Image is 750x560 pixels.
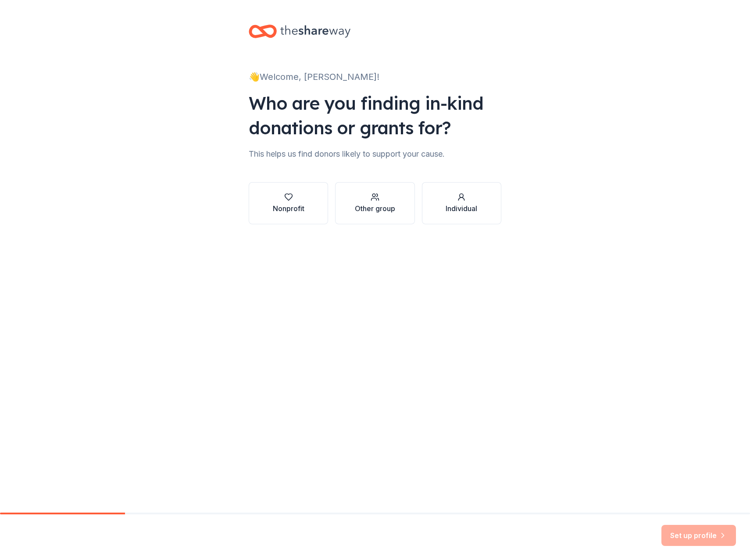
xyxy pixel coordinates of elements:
button: Nonprofit [249,182,328,224]
div: 👋 Welcome, [PERSON_NAME]! [249,70,501,84]
button: Other group [335,182,414,224]
div: Nonprofit [273,203,304,214]
div: Other group [355,203,395,214]
div: This helps us find donors likely to support your cause. [249,147,501,161]
div: Individual [446,203,477,214]
button: Individual [422,182,501,224]
div: Who are you finding in-kind donations or grants for? [249,91,501,140]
